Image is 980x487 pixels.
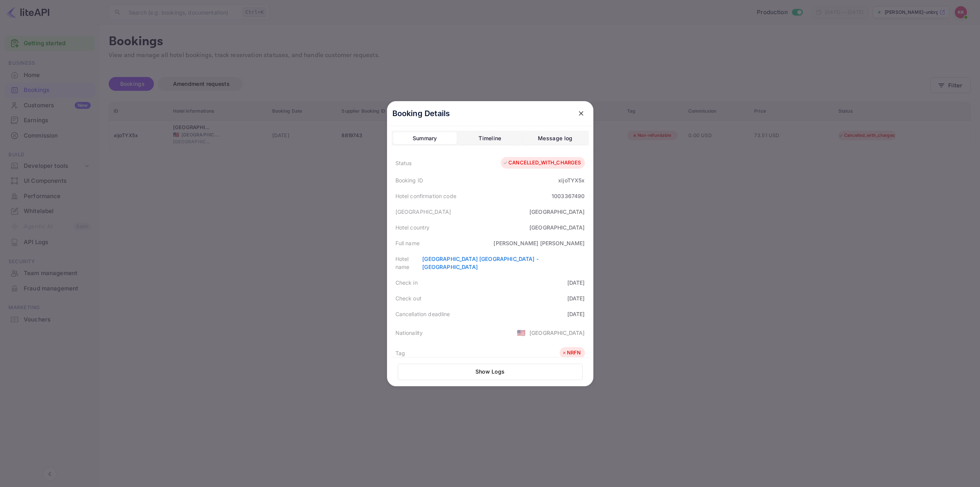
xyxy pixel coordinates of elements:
span: United States [517,326,526,339]
div: Booking ID [395,176,423,184]
div: Hotel name [395,255,423,271]
div: Full name [395,239,420,247]
div: [GEOGRAPHIC_DATA] [529,223,585,231]
div: Cancellation deadline [395,310,450,318]
div: Status [395,159,412,167]
div: Tag [395,349,405,357]
button: Show Logs [398,364,583,380]
div: Check in [395,279,418,287]
div: NRFN [562,349,581,357]
button: Message log [523,132,587,144]
div: Check out [395,294,421,302]
div: [GEOGRAPHIC_DATA] [529,329,585,337]
div: [DATE] [567,310,585,318]
button: close [574,107,588,120]
div: Message log [538,134,572,143]
a: [GEOGRAPHIC_DATA] [GEOGRAPHIC_DATA] - [GEOGRAPHIC_DATA] [422,256,539,270]
div: [GEOGRAPHIC_DATA] [529,208,585,216]
div: Summary [413,134,437,143]
div: [GEOGRAPHIC_DATA] [395,208,451,216]
div: Timeline [479,134,501,143]
div: [DATE] [567,294,585,302]
div: Nationality [395,329,423,337]
button: Timeline [458,132,522,144]
div: CANCELLED_WITH_CHARGES [503,159,581,167]
div: xijoTYX5x [558,176,585,184]
button: Summary [393,132,457,144]
p: Booking Details [392,108,450,119]
div: Hotel confirmation code [395,192,456,200]
div: [PERSON_NAME] [PERSON_NAME] [493,239,585,247]
div: [DATE] [567,279,585,287]
div: Hotel country [395,223,430,231]
div: 1003367490 [552,192,585,200]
